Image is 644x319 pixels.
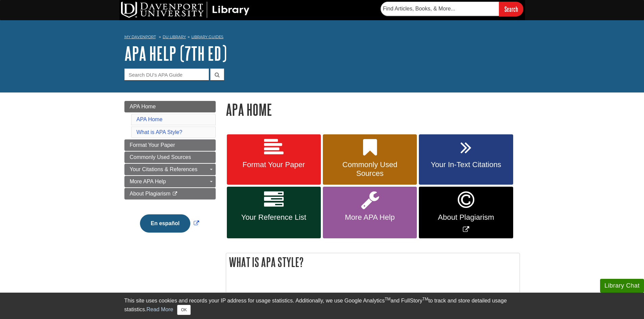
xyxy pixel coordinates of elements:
a: Read More [146,307,173,312]
nav: breadcrumb [124,32,520,43]
span: Commonly Used Sources [328,160,412,178]
button: En español [140,214,190,233]
a: Format Your Paper [227,134,321,185]
a: DU Library [163,34,186,39]
span: More APA Help [130,179,166,184]
span: Format Your Paper [130,142,175,148]
span: Your Reference List [232,213,316,222]
a: More APA Help [124,176,216,187]
sup: TM [385,297,390,301]
input: Search [499,2,523,16]
span: Commonly Used Sources [130,154,191,160]
a: Your Reference List [227,187,321,238]
div: This site uses cookies and records your IP address for usage statistics. Additionally, we use Goo... [124,297,520,315]
span: About Plagiarism [130,191,171,196]
h1: APA Home [226,101,520,118]
span: APA Home [130,104,156,109]
button: Library Chat [600,279,644,293]
a: Link opens in new window [419,187,513,238]
a: APA Home [137,116,163,122]
img: DU Library [121,2,249,18]
span: Your In-Text Citations [424,160,508,169]
a: My Davenport [124,34,156,40]
button: Close [177,305,190,315]
a: About Plagiarism [124,188,216,200]
a: APA Help (7th Ed) [124,43,227,64]
a: Format Your Paper [124,139,216,151]
i: This link opens in a new window [172,192,178,196]
a: Link opens in new window [138,220,201,226]
a: More APA Help [323,187,417,238]
span: Your Citations & References [130,166,197,172]
a: APA Home [124,101,216,112]
sup: TM [423,297,428,301]
a: Your In-Text Citations [419,134,513,185]
span: About Plagiarism [424,213,508,222]
a: Library Guides [191,34,223,39]
a: Commonly Used Sources [124,152,216,163]
input: Find Articles, Books, & More... [381,2,499,16]
form: Searches DU Library's articles, books, and more [381,2,523,16]
span: More APA Help [328,213,412,222]
div: Guide Page Menu [124,101,216,244]
a: What is APA Style? [137,129,183,135]
a: Your Citations & References [124,164,216,175]
h2: What is APA Style? [226,253,520,271]
input: Search DU's APA Guide [124,69,209,80]
span: Format Your Paper [232,160,316,169]
a: Commonly Used Sources [323,134,417,185]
